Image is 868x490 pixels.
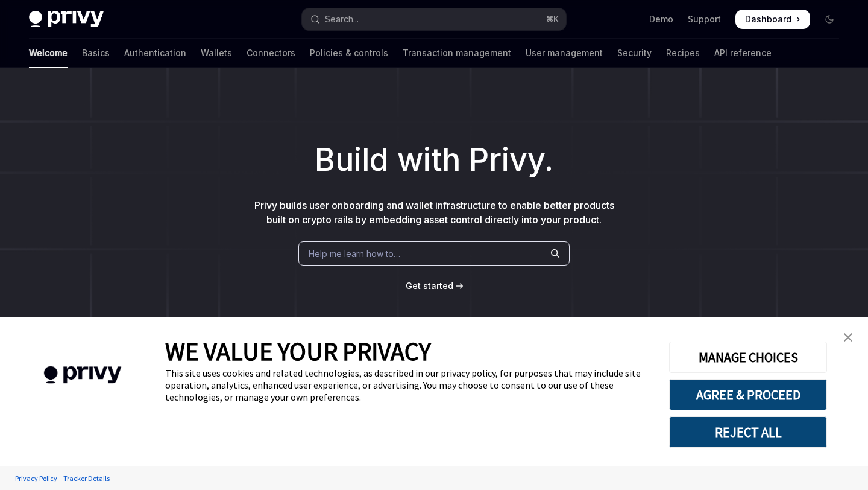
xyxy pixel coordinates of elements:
[688,13,721,25] a: Support
[165,367,651,403] div: This site uses cookies and related technologies, as described in our privacy policy, for purposes...
[669,379,827,410] button: AGREE & PROCEED
[19,136,849,183] h1: Build with Privy.
[165,336,431,367] span: WE VALUE YOUR PRIVACY
[836,325,860,349] a: close banner
[309,247,400,260] span: Help me learn how to…
[820,10,839,29] button: Toggle dark mode
[254,199,614,226] span: Privy builds user onboarding and wallet infrastructure to enable better products built on crypto ...
[714,39,772,68] a: API reference
[669,342,827,373] button: MANAGE CHOICES
[666,39,700,68] a: Recipes
[29,39,68,68] a: Welcome
[29,11,104,28] img: dark logo
[18,349,147,401] img: company logo
[302,8,565,30] button: Open search
[124,39,186,68] a: Authentication
[406,281,453,291] span: Get started
[403,39,511,68] a: Transaction management
[735,10,810,29] a: Dashboard
[325,12,359,27] div: Search...
[546,14,559,24] span: ⌘ K
[12,468,60,489] a: Privacy Policy
[617,39,652,68] a: Security
[201,39,232,68] a: Wallets
[60,468,113,489] a: Tracker Details
[745,13,791,25] span: Dashboard
[247,39,295,68] a: Connectors
[669,416,827,448] button: REJECT ALL
[310,39,388,68] a: Policies & controls
[844,333,852,342] img: close banner
[82,39,110,68] a: Basics
[649,13,673,25] a: Demo
[526,39,603,68] a: User management
[406,280,453,292] a: Get started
